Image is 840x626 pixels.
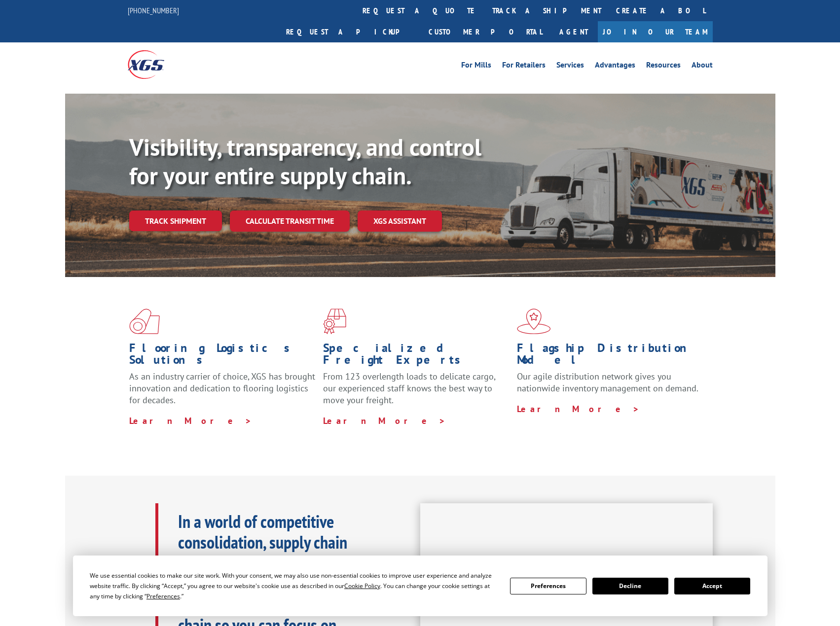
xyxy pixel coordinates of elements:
b: Visibility, transparency, and control for your entire supply chain. [129,132,481,191]
h1: Specialized Freight Experts [323,342,510,371]
a: Join Our Team [598,21,713,42]
a: Learn More > [323,415,446,426]
div: Cookie Consent Prompt [73,556,767,616]
a: About [692,61,713,72]
a: Learn More > [517,403,640,415]
a: Track shipment [129,210,222,231]
a: Learn More > [129,415,252,426]
span: As an industry carrier of choice, XGS has brought innovation and dedication to flooring logistics... [129,371,315,406]
a: For Mills [461,61,491,72]
a: Request a pickup [279,21,421,42]
img: xgs-icon-focused-on-flooring-red [323,309,346,334]
h1: Flooring Logistics Solutions [129,342,316,371]
button: Preferences [510,578,586,594]
button: Decline [592,578,668,594]
p: From 123 overlength loads to delicate cargo, our experienced staff knows the best way to move you... [323,371,510,415]
a: XGS ASSISTANT [358,210,442,232]
div: We use essential cookies to make our site work. With your consent, we may also use non-essential ... [90,570,498,601]
button: Accept [674,578,750,594]
span: Our agile distribution network gives you nationwide inventory management on demand. [517,371,698,394]
span: Preferences [146,592,180,600]
a: Customer Portal [421,21,549,42]
a: Calculate transit time [230,210,350,232]
span: Cookie Policy [344,582,380,590]
a: Advantages [595,61,635,72]
a: [PHONE_NUMBER] [128,5,179,15]
img: xgs-icon-total-supply-chain-intelligence-red [129,309,160,334]
h1: Flagship Distribution Model [517,342,703,371]
img: xgs-icon-flagship-distribution-model-red [517,309,551,334]
a: Services [556,61,584,72]
a: For Retailers [502,61,546,72]
a: Agent [549,21,598,42]
a: Resources [646,61,681,72]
